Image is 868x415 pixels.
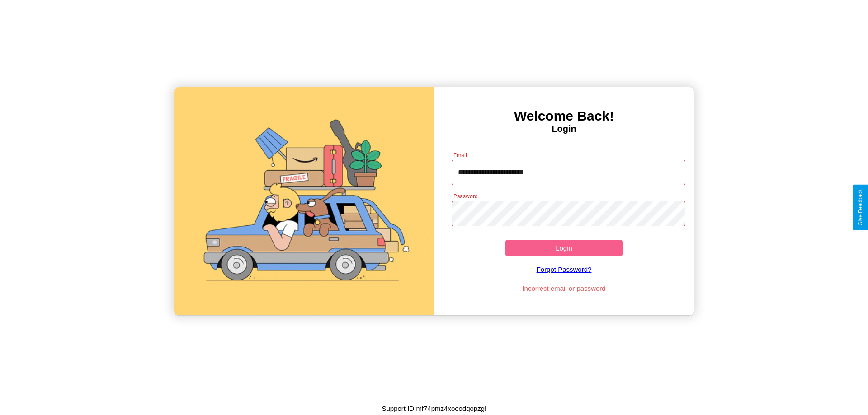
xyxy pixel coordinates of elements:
[174,87,434,315] img: gif
[447,282,681,294] p: Incorrect email or password
[505,240,623,256] button: Login
[382,402,486,415] p: Support ID: mf74pmz4xoeodqopzgl
[453,151,467,159] label: Email
[453,192,477,200] label: Password
[447,256,681,282] a: Forgot Password?
[434,124,694,134] h4: Login
[434,108,694,124] h3: Welcome Back!
[857,189,863,226] div: Give Feedback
